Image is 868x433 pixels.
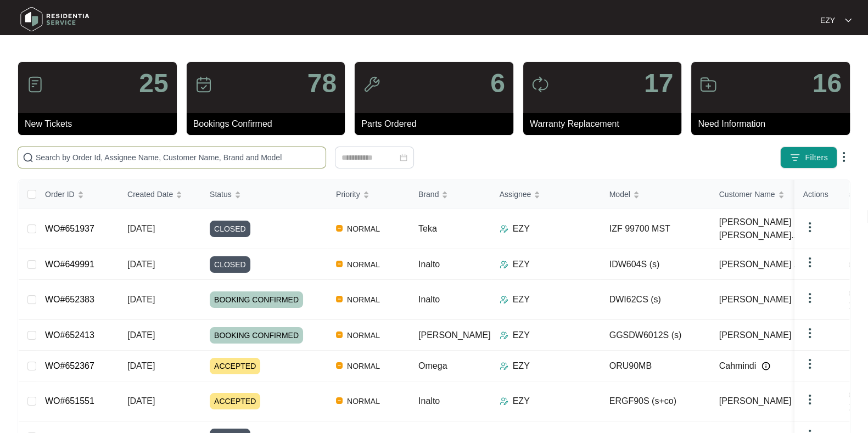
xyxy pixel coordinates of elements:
p: Need Information [698,117,850,131]
img: search-icon [23,152,33,163]
td: GGSDW6012S (s) [601,320,710,351]
span: NORMAL [343,395,384,408]
img: Info icon [761,362,770,370]
img: residentia service logo [16,3,93,36]
img: Vercel Logo [336,397,343,404]
span: [PERSON_NAME] [719,293,792,306]
img: icon [26,76,44,93]
span: CLOSED [210,221,250,237]
p: EZY [513,293,530,306]
span: [DATE] [127,396,155,406]
span: NORMAL [343,359,384,373]
img: icon [699,76,717,93]
span: Priority [336,188,360,200]
p: Warranty Replacement [530,117,682,131]
span: Status [210,188,232,200]
p: EZY [513,395,530,408]
span: [PERSON_NAME] [719,329,792,342]
img: icon [195,76,212,93]
p: New Tickets [25,117,177,131]
img: dropdown arrow [803,357,816,370]
img: Assigner Icon [500,331,508,340]
span: ACCEPTED [210,393,260,409]
p: EZY [513,359,530,373]
span: Inalto [418,260,440,269]
span: Inalto [418,396,440,406]
span: Model [609,188,630,200]
span: NORMAL [343,293,384,306]
span: Assignee [500,188,531,200]
span: Created Date [127,188,173,200]
img: Assigner Icon [500,224,508,233]
input: Search by Order Id, Assignee Name, Customer Name, Brand and Model [36,151,321,164]
img: Assigner Icon [500,260,508,269]
td: IZF 99700 MST [601,209,710,249]
span: [DATE] [127,224,155,233]
span: [DATE] [127,260,155,269]
span: CLOSED [210,256,250,273]
img: icon [363,76,380,93]
span: NORMAL [343,222,384,235]
th: Created Date [119,180,201,209]
img: Assigner Icon [500,397,508,406]
span: Brand [418,188,439,200]
th: Status [201,180,327,209]
a: WO#651551 [45,396,94,406]
span: [PERSON_NAME] [719,395,792,408]
span: BOOKING CONFIRMED [210,291,303,308]
img: dropdown arrow [845,18,852,23]
a: WO#652413 [45,330,94,340]
img: Vercel Logo [336,261,343,267]
span: [PERSON_NAME] ... [719,258,801,271]
p: 78 [307,70,337,97]
span: [DATE] [127,330,155,340]
p: EZY [513,258,530,271]
p: 17 [644,70,673,97]
th: Customer Name [710,180,820,209]
img: dropdown arrow [803,256,816,269]
button: filter iconFilters [780,147,837,168]
td: ORU90MB [601,351,710,381]
th: Priority [327,180,410,209]
p: Bookings Confirmed [193,117,345,131]
img: dropdown arrow [803,291,816,305]
img: icon [531,76,549,93]
img: Vercel Logo [336,362,343,369]
th: Actions [794,180,849,209]
td: IDW604S (s) [601,249,710,280]
img: Assigner Icon [500,362,508,370]
span: Inalto [418,295,440,304]
p: EZY [513,329,530,342]
a: WO#651937 [45,224,94,233]
span: ACCEPTED [210,358,260,374]
p: 16 [813,70,842,97]
img: filter icon [789,152,800,163]
span: [PERSON_NAME] [PERSON_NAME]... [719,216,806,242]
img: Vercel Logo [336,225,343,232]
span: Omega [418,361,447,370]
img: dropdown arrow [803,327,816,340]
p: EZY [820,15,835,26]
span: Filters [805,152,828,164]
span: Customer Name [719,188,775,200]
a: WO#652383 [45,295,94,304]
span: NORMAL [343,258,384,271]
p: EZY [513,222,530,235]
span: Teka [418,224,437,233]
span: NORMAL [343,329,384,342]
p: 6 [490,70,505,97]
p: 25 [139,70,168,97]
img: dropdown arrow [803,393,816,406]
td: DWI62CS (s) [601,280,710,320]
th: Order ID [36,180,119,209]
img: dropdown arrow [837,150,850,164]
span: [DATE] [127,295,155,304]
a: WO#649991 [45,260,94,269]
th: Model [601,180,710,209]
p: Parts Ordered [361,117,513,131]
span: [PERSON_NAME] [418,330,491,340]
td: ERGF90S (s+co) [601,381,710,421]
th: Assignee [491,180,601,209]
span: BOOKING CONFIRMED [210,327,303,344]
a: WO#652367 [45,361,94,370]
